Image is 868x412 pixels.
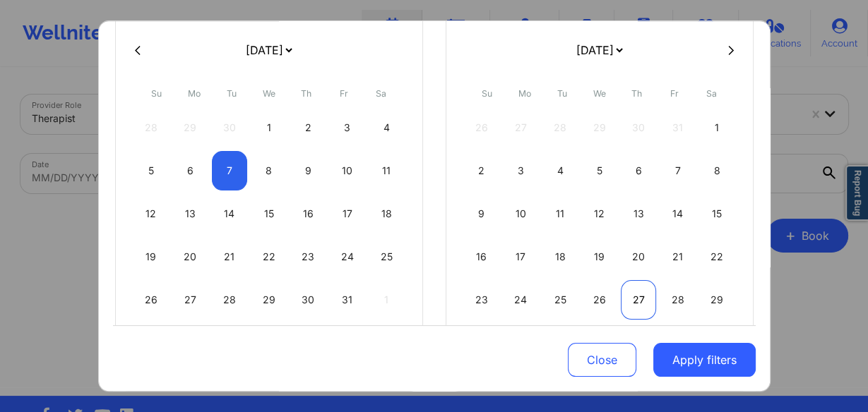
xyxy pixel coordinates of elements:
[376,88,386,99] abbr: Saturday
[290,151,326,190] div: Thu Oct 09 2025
[133,280,170,320] div: Sun Oct 26 2025
[172,237,208,277] div: Mon Oct 20 2025
[621,280,657,320] div: Thu Nov 27 2025
[212,280,248,320] div: Tue Oct 28 2025
[329,194,365,234] div: Fri Oct 17 2025
[251,151,287,190] div: Wed Oct 08 2025
[464,194,500,234] div: Sun Nov 09 2025
[581,194,617,234] div: Wed Nov 12 2025
[542,194,578,234] div: Tue Nov 11 2025
[503,280,539,320] div: Mon Nov 24 2025
[301,88,311,99] abbr: Thursday
[653,343,756,377] button: Apply filters
[188,88,201,99] abbr: Monday
[369,194,405,234] div: Sat Oct 18 2025
[369,151,405,190] div: Sat Oct 11 2025
[251,108,287,147] div: Wed Oct 01 2025
[631,88,642,99] abbr: Thursday
[593,88,606,99] abbr: Wednesday
[251,194,287,234] div: Wed Oct 15 2025
[660,280,696,320] div: Fri Nov 28 2025
[503,194,539,234] div: Mon Nov 10 2025
[212,237,248,277] div: Tue Oct 21 2025
[212,194,248,234] div: Tue Oct 14 2025
[670,88,679,99] abbr: Friday
[227,88,237,99] abbr: Tuesday
[172,280,208,320] div: Mon Oct 27 2025
[464,237,500,277] div: Sun Nov 16 2025
[581,151,617,190] div: Wed Nov 05 2025
[290,194,326,234] div: Thu Oct 16 2025
[464,280,500,320] div: Sun Nov 23 2025
[706,88,717,99] abbr: Saturday
[263,88,275,99] abbr: Wednesday
[542,237,578,277] div: Tue Nov 18 2025
[660,151,696,190] div: Fri Nov 07 2025
[699,151,735,190] div: Sat Nov 08 2025
[503,237,539,277] div: Mon Nov 17 2025
[699,194,735,234] div: Sat Nov 15 2025
[660,194,696,234] div: Fri Nov 14 2025
[329,237,365,277] div: Fri Oct 24 2025
[581,280,617,320] div: Wed Nov 26 2025
[151,88,162,99] abbr: Sunday
[340,88,348,99] abbr: Friday
[621,151,657,190] div: Thu Nov 06 2025
[172,194,208,234] div: Mon Oct 13 2025
[699,237,735,277] div: Sat Nov 22 2025
[329,108,365,147] div: Fri Oct 03 2025
[133,237,170,277] div: Sun Oct 19 2025
[699,108,735,147] div: Sat Nov 01 2025
[464,323,500,363] div: Sun Nov 30 2025
[290,237,326,277] div: Thu Oct 23 2025
[251,237,287,277] div: Wed Oct 22 2025
[290,280,326,320] div: Thu Oct 30 2025
[699,280,735,320] div: Sat Nov 29 2025
[464,151,500,190] div: Sun Nov 02 2025
[518,88,531,99] abbr: Monday
[133,194,170,234] div: Sun Oct 12 2025
[568,343,636,377] button: Close
[329,280,365,320] div: Fri Oct 31 2025
[621,194,657,234] div: Thu Nov 13 2025
[557,88,567,99] abbr: Tuesday
[329,151,365,190] div: Fri Oct 10 2025
[212,151,248,190] div: Tue Oct 07 2025
[621,237,657,277] div: Thu Nov 20 2025
[542,151,578,190] div: Tue Nov 04 2025
[133,151,170,190] div: Sun Oct 05 2025
[660,237,696,277] div: Fri Nov 21 2025
[581,237,617,277] div: Wed Nov 19 2025
[369,237,405,277] div: Sat Oct 25 2025
[503,151,539,190] div: Mon Nov 03 2025
[172,151,208,190] div: Mon Oct 06 2025
[482,88,492,99] abbr: Sunday
[369,108,405,147] div: Sat Oct 04 2025
[290,108,326,147] div: Thu Oct 02 2025
[251,280,287,320] div: Wed Oct 29 2025
[542,280,578,320] div: Tue Nov 25 2025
